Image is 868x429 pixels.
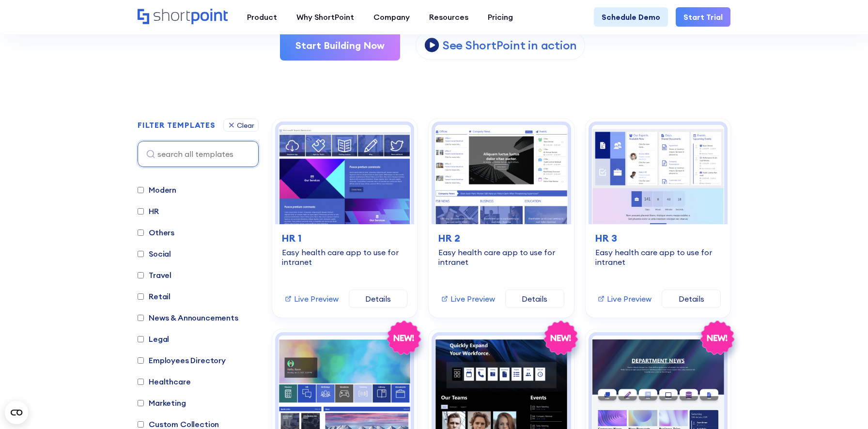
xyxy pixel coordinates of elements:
button: Open CMP widget [5,401,28,424]
input: Legal [138,336,144,342]
input: Custom Collection [138,421,144,428]
label: Healthcare [138,376,190,387]
a: Product [237,7,287,27]
h3: HR 1 [282,231,407,245]
a: Start Trial [676,7,730,27]
p: See ShortPoint in action [443,38,577,53]
input: Marketing [138,400,144,406]
img: HR 1 [279,125,411,224]
h2: FILTER TEMPLATES [138,121,216,130]
div: Clear [237,122,254,129]
a: Home [138,9,228,25]
label: Marketing [138,397,186,409]
a: Details [349,290,408,308]
a: Why ShortPoint [287,7,364,27]
div: Easy health care app to use for intranet [282,247,407,267]
label: News & Announcements [138,312,238,323]
div: Product [247,11,277,23]
h3: HR 2 [438,231,564,245]
div: Company [373,11,410,23]
input: News & Announcements [138,315,144,321]
a: Live Preview [284,294,339,304]
iframe: Chat Widget [820,383,868,429]
a: Start Building Now [280,31,400,61]
div: Pricing [488,11,513,23]
label: Travel [138,269,171,281]
a: Pricing [478,7,523,27]
label: Retail [138,291,170,302]
label: HR [138,205,159,217]
a: Live Preview [597,294,651,304]
input: Retail [138,293,144,300]
input: Social [138,251,144,257]
div: Easy health care app to use for intranet [438,247,564,267]
label: Others [138,227,174,238]
h3: HR 3 [595,231,721,245]
a: Schedule Demo [594,7,668,27]
a: Details [505,290,564,308]
a: Resources [419,7,478,27]
label: Employees Directory [138,354,226,366]
input: Modern [138,187,144,193]
div: Resources [429,11,468,23]
a: Live Preview [441,294,495,304]
a: Details [662,290,721,308]
input: HR [138,208,144,214]
label: Modern [138,184,176,196]
label: Social [138,248,171,260]
input: Others [138,230,144,236]
img: HR 2 [435,125,567,224]
input: Healthcare [138,379,144,385]
div: Why ShortPoint [296,11,354,23]
a: Company [364,7,419,27]
input: Employees Directory [138,357,144,364]
label: Legal [138,333,169,345]
input: Travel [138,272,144,278]
img: HR 3 [592,125,724,224]
div: Easy health care app to use for intranet [595,247,721,267]
a: open lightbox [416,31,585,60]
input: search all templates [138,141,259,167]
